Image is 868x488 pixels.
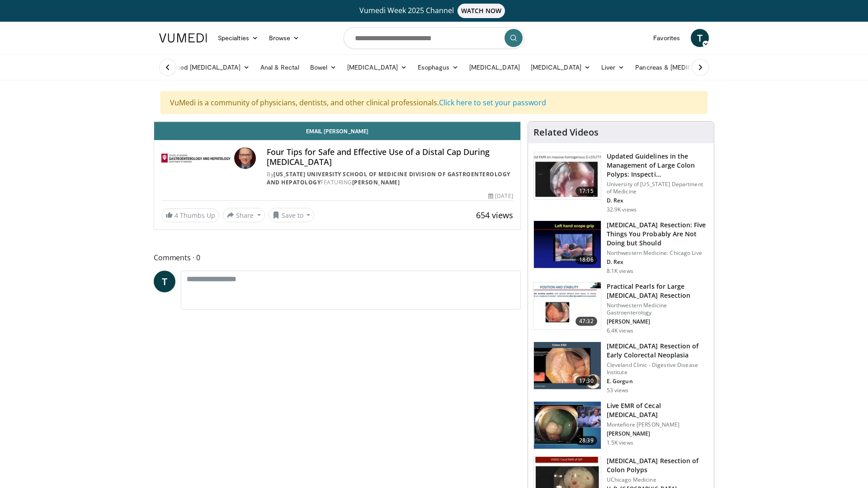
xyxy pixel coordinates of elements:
button: Save to [269,208,315,222]
h3: [MEDICAL_DATA] Resection: Five Things You Probably Are Not Doing but Should [607,221,708,248]
a: Browse [264,29,305,47]
a: 18:06 [MEDICAL_DATA] Resection: Five Things You Probably Are Not Doing but Should Northwestern Me... [533,221,708,275]
p: E. Gorgun [607,378,708,385]
p: University of [US_STATE] Department of Medicine [607,181,708,195]
img: VuMedi Logo [159,33,207,42]
a: [PERSON_NAME] [352,178,400,186]
span: 47:32 [576,317,597,326]
span: 18:06 [576,255,597,264]
p: D. Rex [607,258,708,266]
img: dfcfcb0d-b871-4e1a-9f0c-9f64970f7dd8.150x105_q85_crop-smart_upscale.jpg [534,152,601,199]
h3: [MEDICAL_DATA] Resection of Colon Polyps [607,456,708,474]
p: D. Rex [607,197,708,204]
p: Northwestern Medicine Gastroenterology [607,302,708,316]
a: Esophagus [412,58,464,76]
div: [DATE] [488,192,513,200]
div: VuMedi is a community of physicians, dentists, and other clinical professionals. [160,91,708,114]
button: Share [223,208,265,222]
a: 17:30 [MEDICAL_DATA] Resection of Early Colorectal Neoplasia Cleveland Clinic - Digestive Disease... [533,342,708,394]
span: 17:15 [576,187,597,196]
a: Pancreas & [MEDICAL_DATA] [630,58,736,76]
img: 0daeedfc-011e-4156-8487-34fa55861f89.150x105_q85_crop-smart_upscale.jpg [534,282,601,329]
a: Click here to set your password [439,98,546,108]
img: 2f3204fc-fe9c-4e55-bbc2-21ba8c8e5b61.150x105_q85_crop-smart_upscale.jpg [534,342,601,389]
a: Favorites [648,29,685,47]
input: Search topics, interventions [344,27,524,49]
p: [PERSON_NAME] [607,430,708,437]
a: [US_STATE] University School of Medicine Division of Gastroenterology and Hepatology [267,170,510,186]
h3: Live EMR of Cecal [MEDICAL_DATA] [607,401,708,419]
p: 1.5K views [607,439,633,446]
a: T [154,271,175,292]
a: 28:39 Live EMR of Cecal [MEDICAL_DATA] Montefiore [PERSON_NAME] [PERSON_NAME] 1.5K views [533,401,708,449]
h3: Updated Guidelines in the Management of Large Colon Polyps: Inspecti… [607,152,708,179]
a: 4 Thumbs Up [161,208,219,222]
span: 654 views [476,210,513,221]
a: Vumedi Week 2025 ChannelWATCH NOW [160,4,708,18]
a: [MEDICAL_DATA] [464,58,525,76]
a: Advanced [MEDICAL_DATA] [154,58,255,76]
img: 264924ef-8041-41fd-95c4-78b943f1e5b5.150x105_q85_crop-smart_upscale.jpg [534,221,601,268]
a: 47:32 Practical Pearls for Large [MEDICAL_DATA] Resection Northwestern Medicine Gastroenterology ... [533,282,708,334]
a: [MEDICAL_DATA] [525,58,596,76]
a: Email [PERSON_NAME] [154,122,520,140]
span: 4 [175,211,178,220]
img: c5b96632-e599-40e7-9704-3d2ea409a092.150x105_q85_crop-smart_upscale.jpg [534,402,601,449]
p: 32.9K views [607,206,637,213]
span: 28:39 [576,436,597,445]
p: UChicago Medicine [607,476,708,483]
span: 17:30 [576,376,597,385]
a: Anal & Rectal [255,58,305,76]
h4: Related Videos [533,127,599,138]
img: Indiana University School of Medicine Division of Gastroenterology and Hepatology [161,147,231,169]
h3: [MEDICAL_DATA] Resection of Early Colorectal Neoplasia [607,342,708,360]
p: Cleveland Clinic - Digestive Disease Institute [607,361,708,376]
h4: Four Tips for Safe and Effective Use of a Distal Cap During [MEDICAL_DATA] [267,147,513,167]
a: 17:15 Updated Guidelines in the Management of Large Colon Polyps: Inspecti… University of [US_STA... [533,152,708,213]
span: Comments 0 [154,252,521,263]
p: [PERSON_NAME] [607,318,708,325]
a: T [691,29,709,47]
p: Northwestern Medicine: Chicago Live [607,249,708,257]
p: 8.1K views [607,267,633,275]
a: Bowel [305,58,342,76]
a: Liver [596,58,630,76]
p: 53 views [607,387,629,394]
div: By FEATURING [267,170,513,187]
img: Avatar [234,147,256,169]
h3: Practical Pearls for Large [MEDICAL_DATA] Resection [607,282,708,300]
a: [MEDICAL_DATA] [342,58,412,76]
p: Montefiore [PERSON_NAME] [607,421,708,428]
span: WATCH NOW [458,4,505,18]
a: Specialties [212,29,264,47]
p: 6.4K views [607,327,633,334]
